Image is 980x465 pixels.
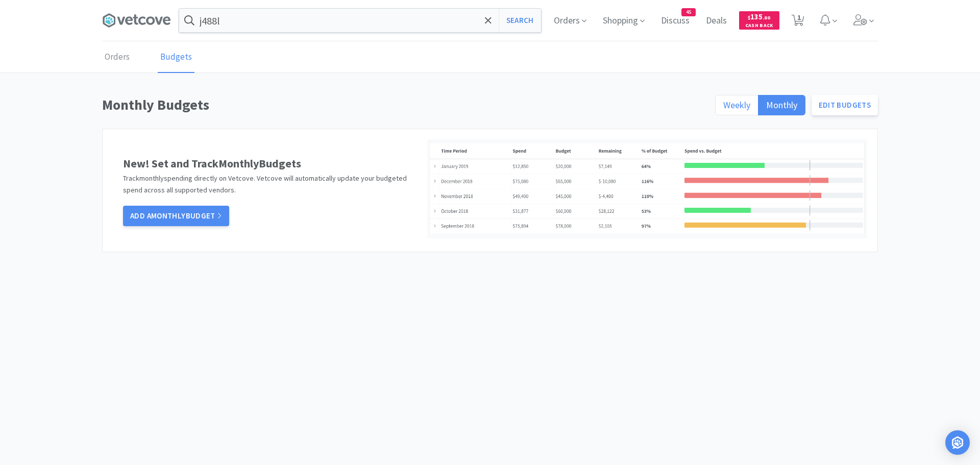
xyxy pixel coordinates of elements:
a: Edit Budgets [812,95,878,115]
a: Add amonthlyBudget [123,206,229,226]
h1: Monthly Budgets [102,93,709,116]
span: Monthly [766,99,797,111]
a: Budgets [158,42,194,73]
a: Orders [102,42,132,73]
p: Track monthly spending directly on Vetcove. Vetcove will automatically update your budgeted spend... [123,173,417,195]
a: Deals [702,16,731,26]
button: Search [499,9,541,32]
strong: New! Set and Track Monthly Budgets [123,156,301,170]
span: Cash Back [745,23,773,30]
a: Discuss45 [657,16,694,26]
span: Weekly [723,99,750,111]
span: 135 [748,12,770,21]
input: Search by item, sku, manufacturer, ingredient, size... [179,9,541,32]
span: $ [748,14,750,21]
div: Open Intercom Messenger [945,430,970,455]
span: . 80 [763,14,770,21]
a: $135.80Cash Back [739,7,779,34]
a: 1 [788,17,808,27]
span: 45 [682,9,695,16]
img: budget_ss.png [427,139,867,238]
